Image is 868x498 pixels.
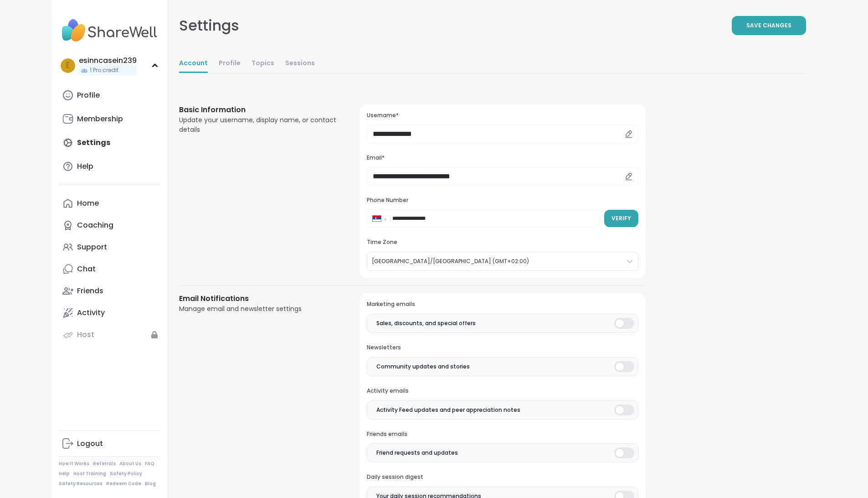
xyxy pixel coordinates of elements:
a: Topics [252,55,274,73]
span: e [66,60,70,72]
span: 1 Pro credit [90,67,118,74]
a: Safety Policy [110,471,142,477]
a: Sessions [285,55,315,73]
h3: Time Zone [367,239,638,246]
a: Profile [219,55,241,73]
a: Activity [59,302,160,324]
span: Verify [611,214,631,223]
div: Activity [77,308,105,318]
div: Friends [77,286,103,296]
h3: Email Notifications [179,293,338,304]
h3: Marketing emails [367,301,638,308]
span: Save Changes [746,21,791,30]
h3: Basic Information [179,104,338,115]
h3: Daily session digest [367,473,638,481]
a: Friends [59,280,160,302]
div: Settings [179,15,239,36]
a: Membership [59,108,160,130]
div: esinncasein239 [79,56,137,66]
h3: Phone Number [367,197,638,204]
button: Verify [604,210,638,227]
a: Coaching [59,214,160,236]
div: Chat [77,264,96,274]
h3: Username* [367,112,638,119]
span: Activity Feed updates and peer appreciation notes [376,406,520,414]
img: ShareWell Nav Logo [59,15,160,47]
div: Host [77,330,94,340]
a: Home [59,192,160,214]
div: Membership [77,114,123,124]
a: How It Works [59,461,89,467]
a: Chat [59,258,160,280]
div: Support [77,242,107,252]
a: Host Training [73,471,106,477]
a: Help [59,471,70,477]
a: Blog [145,481,156,487]
div: Coaching [77,220,113,230]
span: Friend requests and updates [376,449,458,457]
div: Profile [77,90,100,100]
a: Referrals [93,461,116,467]
a: Logout [59,433,160,455]
h3: Email* [367,154,638,162]
a: About Us [119,461,141,467]
a: Account [179,55,208,73]
div: Logout [77,439,103,449]
button: Save Changes [732,16,806,35]
div: Home [77,198,99,208]
div: Update your username, display name, or contact details [179,115,338,135]
h3: Friends emails [367,431,638,438]
a: Redeem Code [106,481,141,487]
h3: Newsletters [367,344,638,352]
a: Host [59,324,160,346]
div: Help [77,161,93,171]
span: Community updates and stories [376,363,470,371]
a: Profile [59,84,160,106]
span: Sales, discounts, and special offers [376,319,476,327]
div: Manage email and newsletter settings [179,304,338,314]
a: Support [59,236,160,258]
h3: Activity emails [367,387,638,395]
a: FAQ [145,461,154,467]
a: Safety Resources [59,481,103,487]
a: Help [59,156,160,177]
